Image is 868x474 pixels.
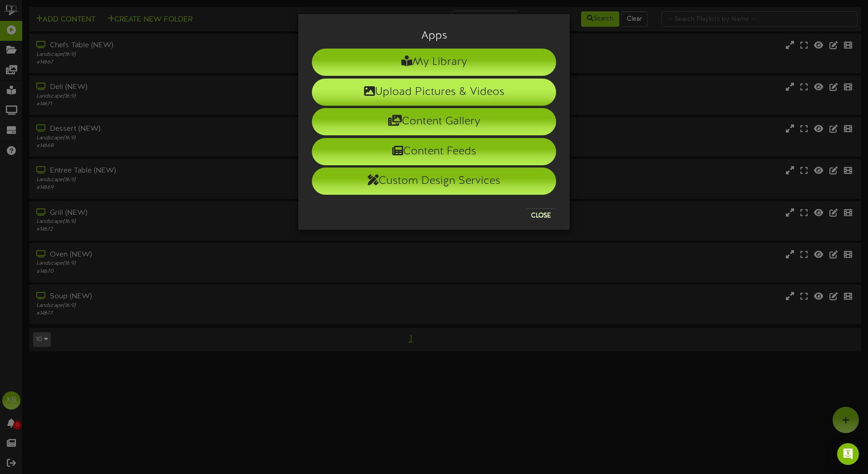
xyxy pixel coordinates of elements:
li: Content Gallery [312,108,556,135]
button: Close [526,208,556,223]
div: Open Intercom Messenger [837,443,859,465]
li: Custom Design Services [312,168,556,195]
h3: Apps [312,30,556,42]
li: My Library [312,49,556,76]
li: Content Feeds [312,138,556,165]
li: Upload Pictures & Videos [312,79,556,106]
